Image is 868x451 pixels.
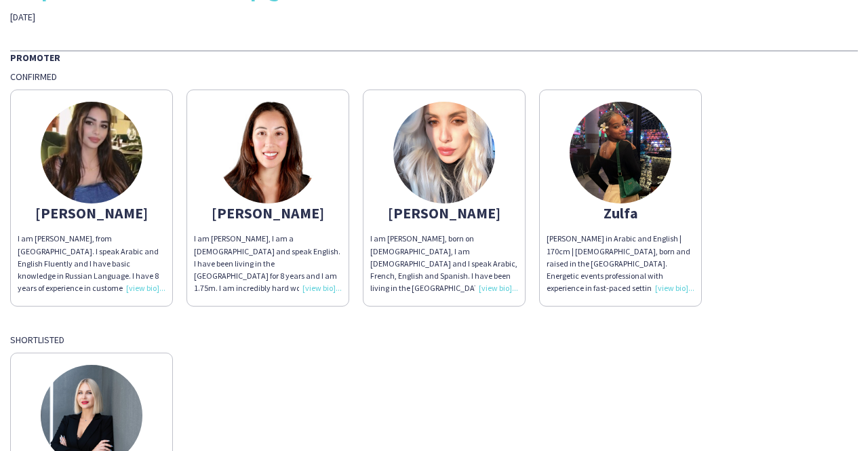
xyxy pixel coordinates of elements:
img: thumb-a10223b6-0e97-4deb-840b-eaf03b131c75.jpg [570,102,671,203]
div: Confirmed [10,71,858,83]
img: thumb-6820c43790969.jpeg [41,102,142,203]
div: I am [PERSON_NAME], from [GEOGRAPHIC_DATA]. I speak Arabic and English Fluently and I have basic ... [18,233,165,294]
div: I am [PERSON_NAME], I am a [DEMOGRAPHIC_DATA] and speak English. I have been living in the [GEOGR... [194,233,342,294]
div: [PERSON_NAME] [18,207,165,219]
div: Promoter [10,50,858,64]
div: [DATE] [10,11,307,23]
div: Zulfa [547,207,694,219]
div: Shortlisted [10,334,858,346]
div: [PERSON_NAME] [370,207,518,219]
div: I am [PERSON_NAME], born on [DEMOGRAPHIC_DATA], I am [DEMOGRAPHIC_DATA] and I speak Arabic, Frenc... [370,233,518,294]
img: thumb-ed57183c-5224-4d86-b33d-6d21f644195a.jpg [393,102,495,203]
div: [PERSON_NAME] in Arabic and English | 170cm | [DEMOGRAPHIC_DATA], born and raised in the [GEOGRAP... [547,233,694,294]
div: [PERSON_NAME] [194,207,342,219]
img: thumb-66e4070fed118.jpg [217,102,319,203]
